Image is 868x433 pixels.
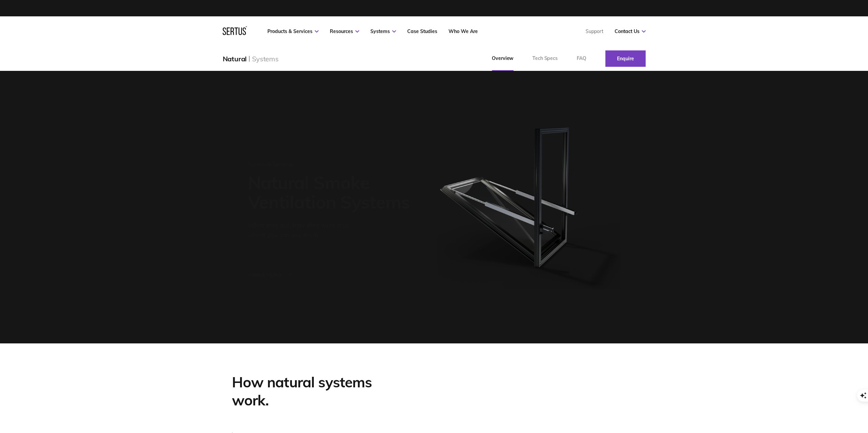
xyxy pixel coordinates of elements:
div: Systems [252,55,279,63]
div: What they are, how they work and where you can use them. [248,220,361,240]
a: Enquire [605,50,646,67]
div: How natural systems work. [232,373,409,409]
div: System Information [248,161,305,168]
a: Who We Are [448,28,478,34]
div: Natural [223,55,247,63]
div: Watch Video [248,269,281,280]
a: Resources [330,28,359,34]
a: Contact Us [615,28,646,34]
h1: Natural Smoke Ventilation Systems [248,173,416,212]
a: Support [586,28,603,34]
a: Products & Services [267,28,319,34]
a: Case Studies [407,28,437,34]
a: Tech Specs [523,46,567,71]
a: FAQ [567,46,596,71]
a: Systems [370,28,396,34]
